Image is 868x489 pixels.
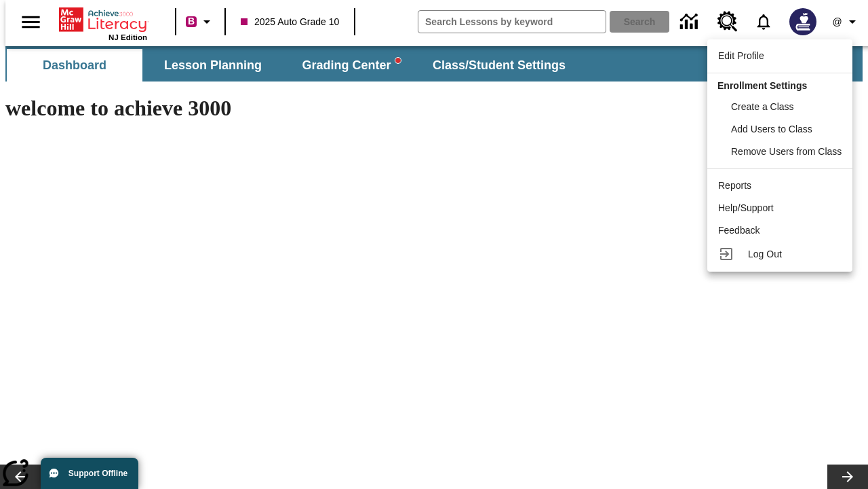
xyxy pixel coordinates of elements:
span: Log Out [748,249,782,259]
span: Remove Users from Class [731,146,842,157]
span: Enrollment Settings [717,80,807,91]
span: Reports [718,180,751,191]
span: Help/Support [718,202,774,213]
span: Add Users to Class [731,124,812,134]
span: Feedback [718,225,759,236]
span: Create a Class [731,101,794,112]
span: Edit Profile [718,50,764,61]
